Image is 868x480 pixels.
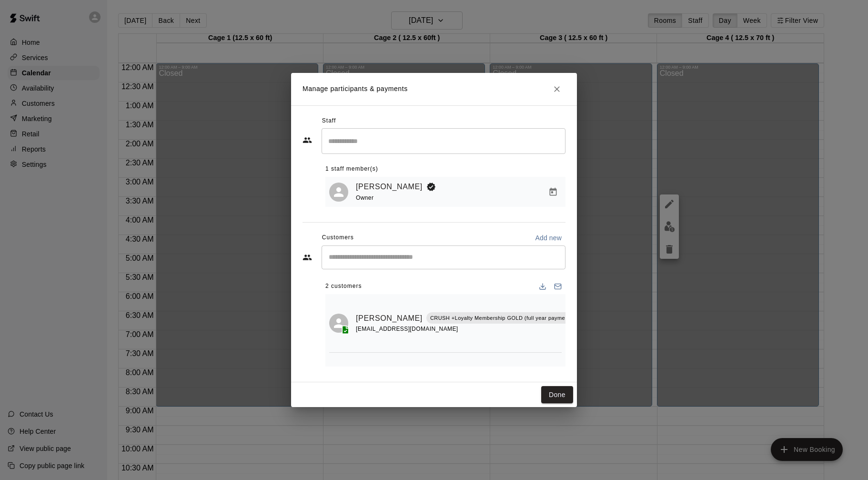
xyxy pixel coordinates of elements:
button: Close [548,81,565,98]
a: [PERSON_NAME] [356,181,423,193]
button: Add new [531,230,565,245]
span: Staff [322,113,336,129]
button: Download list [535,279,550,294]
a: [PERSON_NAME] [356,312,423,325]
svg: Booking Owner [426,182,436,192]
p: Manage participants & payments [303,84,408,94]
div: Search staff [322,128,565,153]
p: CRUSH +Loyalty Membership GOLD (full year payment: 10% off) [430,314,595,322]
div: Start typing to search customers... [322,245,565,269]
span: 1 staff member(s) [325,162,378,177]
span: 2 customers [325,279,362,294]
span: Owner [356,194,373,201]
p: Add new [535,233,562,243]
div: Abigail Pierson [329,314,348,333]
button: Email participants [550,279,565,294]
svg: Customers [303,253,312,262]
span: [EMAIL_ADDRESS][DOMAIN_NAME] [356,326,458,332]
button: Manage bookings & payment [545,184,562,201]
span: Customers [322,230,354,245]
svg: Staff [303,135,312,145]
button: Done [541,386,573,404]
div: Keri Tarro [329,183,348,202]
